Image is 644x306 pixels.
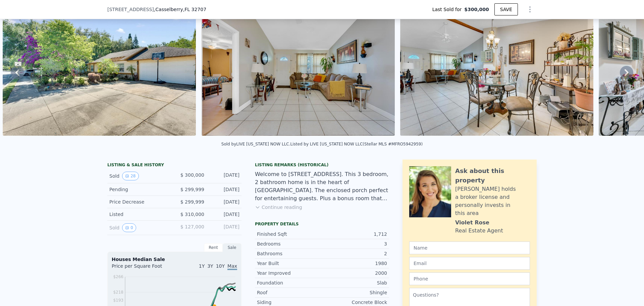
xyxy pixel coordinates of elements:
[199,263,205,269] span: 1Y
[122,223,136,232] button: View historical data
[113,298,123,303] tspan: $193
[109,199,169,205] div: Price Decrease
[210,186,239,193] div: [DATE]
[107,6,154,13] span: [STREET_ADDRESS]
[112,256,237,263] div: Houses Median Sale
[180,172,204,178] span: $ 300,000
[455,185,530,217] div: [PERSON_NAME] holds a broker license and personally invests in this area
[3,7,196,136] img: Sale: 77954655 Parcel: 21879414
[210,172,239,180] div: [DATE]
[109,186,169,193] div: Pending
[322,250,387,257] div: 2
[207,263,213,269] span: 3Y
[322,260,387,267] div: 1980
[257,299,322,306] div: Siding
[113,290,123,295] tspan: $218
[210,223,239,232] div: [DATE]
[109,172,169,180] div: Sold
[210,211,239,218] div: [DATE]
[322,231,387,237] div: 1,712
[180,212,204,217] span: $ 310,000
[494,3,518,15] button: SAVE
[322,279,387,286] div: Slab
[455,227,503,235] div: Real Estate Agent
[216,263,225,269] span: 10Y
[432,6,465,13] span: Last Sold for
[255,204,302,211] button: Continue reading
[180,187,204,192] span: $ 299,999
[409,257,530,270] input: Email
[257,289,322,296] div: Roof
[107,162,241,169] div: LISTING & SALE HISTORY
[227,263,237,270] span: Max
[409,272,530,285] input: Phone
[455,219,489,227] div: Violet Rose
[455,166,530,185] div: Ask about this property
[322,270,387,276] div: 2000
[201,7,395,136] img: Sale: 77954655 Parcel: 21879414
[257,250,322,257] div: Bathrooms
[180,224,204,229] span: $ 127,000
[154,6,206,13] span: , Casselberry
[255,221,389,227] div: Property details
[204,243,223,252] div: Rent
[223,243,241,252] div: Sale
[255,170,389,203] div: Welcome to [STREET_ADDRESS]. This 3 bedroom, 2 bathroom home is in the heart of [GEOGRAPHIC_DATA]...
[109,211,169,218] div: Listed
[255,162,389,168] div: Listing Remarks (Historical)
[322,241,387,247] div: 3
[257,241,322,247] div: Bedrooms
[180,199,204,205] span: $ 299,999
[257,260,322,267] div: Year Built
[257,231,322,237] div: Finished Sqft
[221,142,290,146] div: Sold by LIVE [US_STATE] NOW LLC .
[322,289,387,296] div: Shingle
[322,299,387,306] div: Concrete Block
[257,270,322,276] div: Year Improved
[464,6,489,13] span: $300,000
[210,199,239,205] div: [DATE]
[112,263,174,273] div: Price per Square Foot
[113,274,123,279] tspan: $266
[409,242,530,254] input: Name
[523,3,537,16] button: Show Options
[122,172,139,180] button: View historical data
[109,223,169,232] div: Sold
[257,279,322,286] div: Foundation
[400,7,594,136] img: Sale: 77954655 Parcel: 21879414
[183,7,206,12] span: , FL 32707
[290,142,423,146] div: Listed by LIVE [US_STATE] NOW LLC (Stellar MLS #MFRO5942959)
